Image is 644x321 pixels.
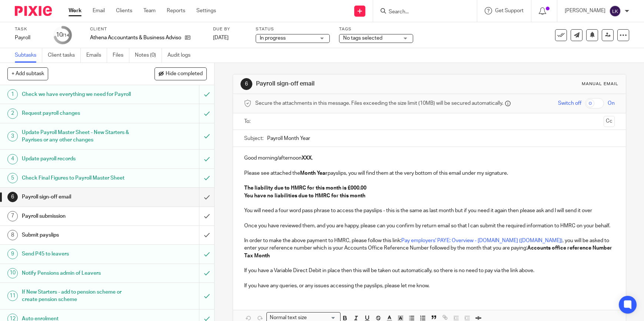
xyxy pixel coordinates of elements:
a: Work [69,7,82,14]
a: Subtasks [15,48,42,63]
strong: The liability due to HMRC for this month is £000.00 [244,185,366,191]
strong: Month Year [300,171,328,176]
button: Hide completed [155,67,207,80]
a: Email [93,7,105,14]
a: Pay employers' PAYE: Overview - [DOMAIN_NAME] ([DOMAIN_NAME]) [401,238,562,243]
button: Cc [604,116,615,127]
label: To: [244,118,252,125]
h1: Send P45 to leavers [22,248,135,260]
p: You will need a four word pass phrase to access the payslips - this is the same as last month but... [244,207,615,214]
h1: Payroll sign-off email [22,191,135,203]
div: 4 [7,154,18,164]
span: [DATE] [213,35,229,40]
p: Once you have reviewed them, and you are happy, please can you confirm by return email so that I ... [244,222,615,230]
img: Pixie [15,6,52,16]
strong: Tax Month [244,253,270,258]
h1: Payroll sign-off email [256,80,445,88]
a: Files [113,48,129,63]
div: 8 [7,230,18,240]
span: Get Support [495,8,524,13]
label: Subject: [244,135,263,142]
a: Client tasks [48,48,81,63]
div: 6 [240,78,252,90]
a: Clients [116,7,132,14]
h1: Payroll submission [22,211,135,222]
div: 3 [7,131,18,141]
span: Secure the attachments in this message. Files exceeding the size limit (10MB) will be secured aut... [255,100,503,107]
div: 6 [7,192,18,202]
p: If you have a Variable Direct Debit in place then this will be taken out automatically, so there ... [244,267,615,274]
h1: Update payroll records [22,153,135,164]
strong: XXX [302,156,312,161]
small: /14 [63,33,69,37]
p: If you have any queries, or any issues accessing the payslips, please let me know. [244,282,615,290]
a: Reports [167,7,185,14]
h1: If New Starters - add to pension scheme or create pension scheme [22,287,135,305]
div: 9 [7,249,18,259]
a: Audit logs [167,48,196,63]
h1: Check we have everything we need for Payroll [22,89,135,100]
a: Notes (0) [135,48,162,63]
div: 7 [7,211,18,221]
span: Hide completed [166,71,203,77]
p: [PERSON_NAME] [565,7,605,14]
div: 10 [7,268,18,278]
div: Payroll [15,34,44,41]
label: Task [15,26,44,32]
div: 1 [7,89,18,100]
div: 5 [7,173,18,183]
h1: Notify Pensions admin of Leavers [22,268,135,279]
p: Good morning/afternoon , [244,154,615,162]
p: In order to make the above payment to HMRC, please follow this link: , you will be asked to enter... [244,237,615,260]
h1: Update Payroll Master Sheet - New Starters & Payrises or any other changes [22,127,135,146]
label: Status [256,26,330,32]
label: Tags [339,26,413,32]
div: 11 [7,291,18,301]
span: Switch off [558,100,581,107]
h1: Request payroll changes [22,108,135,119]
strong: Accounts office reference Number [527,245,612,251]
a: Emails [86,48,107,63]
div: 2 [7,108,18,119]
span: On [608,100,615,107]
div: 10 [56,31,69,39]
h1: Check Final Figures to Payroll Master Sheet [22,173,135,184]
a: Settings [196,7,216,14]
button: + Add subtask [7,67,48,80]
label: Due by [213,26,246,32]
input: Search [388,9,455,16]
label: Client [90,26,204,32]
img: svg%3E [609,5,621,17]
h1: Submit payslips [22,230,135,241]
div: Manual email [582,81,618,87]
p: Athena Accountants & Business Advisors Ltd [90,34,181,41]
a: Team [143,7,156,14]
p: Please see attached the payslips, you will find them at the very bottom of this email under my si... [244,170,615,177]
strong: You have no liabilities due to HMRC for this month [244,193,365,198]
span: In progress [260,36,286,41]
span: No tags selected [343,36,382,41]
